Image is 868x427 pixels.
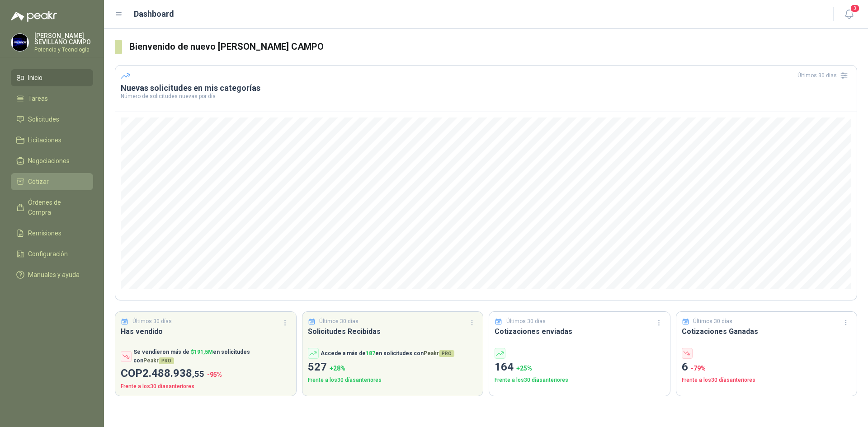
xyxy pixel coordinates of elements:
[28,197,85,217] span: Órdenes de Compra
[308,359,478,376] p: 527
[11,194,93,221] a: Órdenes de Compra
[143,357,174,364] span: Peakr
[11,111,93,128] a: Solicitudes
[682,376,852,385] p: Frente a los 30 días anteriores
[321,349,454,358] p: Accede a más de en solicitudes con
[11,245,93,263] a: Configuración
[159,357,174,364] span: PRO
[142,367,204,380] span: 2.488.938
[34,47,93,52] p: Potencia y Tecnología
[129,40,857,54] h3: Bienvenido de nuevo [PERSON_NAME] CAMPO
[121,326,291,337] h3: Has vendido
[439,350,454,357] span: PRO
[121,382,291,391] p: Frente a los 30 días anteriores
[308,326,478,337] h3: Solicitudes Recibidas
[424,350,454,357] span: Peakr
[11,11,57,22] img: Logo peakr
[11,90,93,107] a: Tareas
[191,349,213,355] span: $ 191,5M
[797,68,851,83] div: Últimos 30 días
[34,33,93,45] p: [PERSON_NAME] SEVILLANO CAMPO
[28,177,49,187] span: Cotizar
[192,369,204,379] span: ,55
[28,114,59,124] span: Solicitudes
[134,8,174,20] h1: Dashboard
[28,73,42,83] span: Inicio
[11,266,93,283] a: Manuales y ayuda
[682,359,852,376] p: 6
[11,34,28,51] img: Company Logo
[28,228,61,238] span: Remisiones
[330,365,345,372] span: + 28 %
[133,348,291,365] p: Se vendieron más de en solicitudes con
[132,317,172,326] p: Últimos 30 días
[516,365,532,372] span: + 25 %
[11,131,93,149] a: Licitaciones
[28,94,48,103] span: Tareas
[693,317,732,326] p: Últimos 30 días
[841,6,857,23] button: 3
[28,135,61,145] span: Licitaciones
[319,317,359,326] p: Últimos 30 días
[28,270,80,280] span: Manuales y ayuda
[506,317,546,326] p: Últimos 30 días
[850,4,860,13] span: 3
[11,69,93,86] a: Inicio
[682,326,852,337] h3: Cotizaciones Ganadas
[28,249,68,259] span: Configuración
[495,359,665,376] p: 164
[28,156,70,166] span: Negociaciones
[121,94,851,99] p: Número de solicitudes nuevas por día
[121,365,291,382] p: COP
[207,371,222,378] span: -95 %
[495,376,665,385] p: Frente a los 30 días anteriores
[308,376,478,385] p: Frente a los 30 días anteriores
[495,326,665,337] h3: Cotizaciones enviadas
[11,225,93,242] a: Remisiones
[121,83,851,94] h3: Nuevas solicitudes en mis categorías
[691,365,706,372] span: -79 %
[11,152,93,169] a: Negociaciones
[366,350,375,357] span: 187
[11,173,93,190] a: Cotizar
